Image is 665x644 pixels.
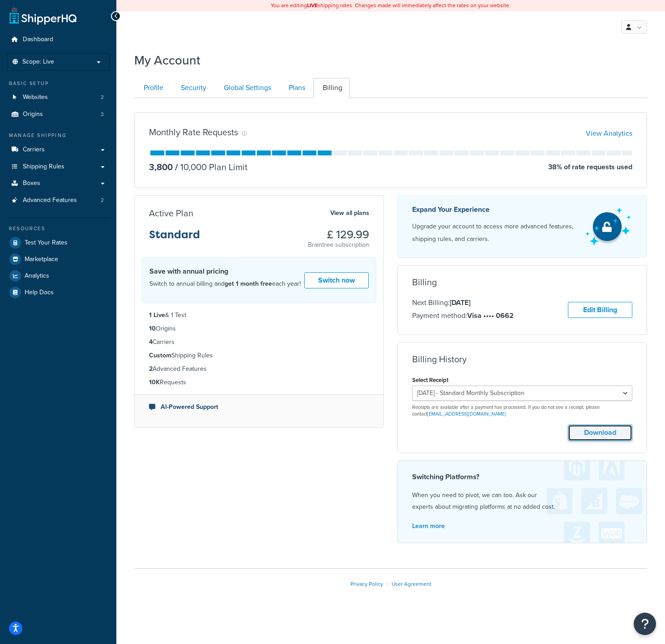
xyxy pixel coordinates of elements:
a: Expand Your Experience Upgrade your account to access more advanced features, shipping rules, and... [397,195,647,258]
a: View all plans [330,207,369,219]
span: 3 [101,111,104,118]
span: Scope: Live [22,58,54,66]
strong: 10 [149,324,156,333]
a: Plans [279,78,312,98]
a: Carriers [7,142,110,158]
li: Carriers [149,337,369,347]
a: Dashboard [7,31,110,48]
h3: Monthly Rate Requests [149,127,238,137]
li: Advanced Features [7,192,110,209]
label: Select Receipt [412,377,448,383]
li: Origins [7,106,110,123]
strong: 10K [149,378,160,387]
p: 10,000 Plan Limit [173,161,247,173]
button: Download [568,425,632,441]
a: Edit Billing [568,302,632,318]
a: Learn more [412,521,445,531]
span: Test Your Rates [25,239,68,247]
h3: £ 129.99 [308,229,369,240]
span: Advanced Features [23,197,77,204]
a: Profile [134,78,171,98]
h3: Billing History [412,354,467,364]
strong: Custom [149,351,171,360]
h4: Save with annual pricing [149,266,301,277]
span: Carriers [23,146,45,154]
a: Websites 2 [7,89,110,106]
a: View Analytics [586,128,632,138]
strong: 2 [149,364,153,374]
a: Analytics [7,268,110,284]
li: Shipping Rules [149,351,369,361]
li: AI-Powered Support [149,402,369,412]
span: Boxes [23,180,40,187]
span: Analytics [25,272,49,280]
a: Switch now [304,272,369,289]
a: Origins 3 [7,106,110,123]
p: 38 % of rate requests used [548,161,632,173]
strong: [DATE] [450,297,470,308]
li: Requests [149,378,369,387]
a: Privacy Policy [350,580,383,588]
h4: Switching Platforms? [412,472,632,482]
h3: Active Plan [149,208,193,218]
a: Boxes [7,175,110,192]
li: & 1 Test [149,310,369,320]
strong: get 1 month free [225,279,272,288]
li: Origins [149,324,369,334]
p: Switch to annual billing and each year! [149,278,301,290]
h3: Standard [149,229,200,248]
span: Marketplace [25,256,58,263]
p: Receipts are available after a payment has processed. If you do not see a receipt, please contact [412,404,632,418]
span: 2 [101,94,104,101]
span: | [387,580,388,588]
h3: Billing [412,277,437,287]
span: Origins [23,111,43,118]
div: Manage Shipping [7,132,110,139]
a: Advanced Features 2 [7,192,110,209]
p: 3,800 [149,161,173,173]
div: Resources [7,225,110,232]
p: Upgrade your account to access more advanced features, shipping rules, and carriers. [412,220,577,245]
span: 2 [101,197,104,204]
a: Billing [313,78,350,98]
p: Braintree subscription [308,240,369,249]
strong: Visa •••• 0662 [467,310,514,321]
span: Websites [23,94,48,101]
h1: My Account [134,52,200,69]
a: Help Docs [7,284,110,301]
a: Marketplace [7,251,110,267]
a: Test Your Rates [7,235,110,251]
button: Open Resource Center [634,613,656,635]
li: Advanced Features [149,364,369,374]
a: Shipping Rules [7,159,110,175]
p: Payment method: [412,310,514,322]
span: Help Docs [25,289,54,296]
b: LIVE [307,1,318,9]
span: Dashboard [23,36,53,43]
span: Shipping Rules [23,163,64,171]
a: Global Settings [214,78,278,98]
p: When you need to pivot, we can too. Ask our experts about migrating platforms at no added cost. [412,489,632,513]
span: / [175,160,178,174]
strong: 4 [149,337,153,347]
a: ShipperHQ Home [9,7,77,25]
div: Basic Setup [7,80,110,87]
strong: 1 Live [149,310,165,320]
li: Websites [7,89,110,106]
a: [EMAIL_ADDRESS][DOMAIN_NAME] [427,410,506,417]
p: Next Billing: [412,297,514,309]
a: User Agreement [392,580,431,588]
a: Security [171,78,213,98]
p: Expand Your Experience [412,203,577,216]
